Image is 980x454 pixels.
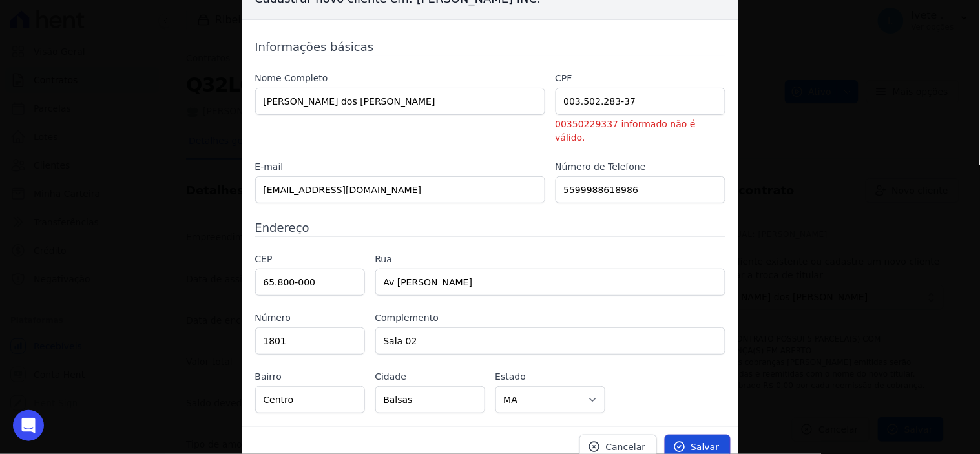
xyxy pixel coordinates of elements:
div: Open Intercom Messenger [13,410,44,441]
label: Cidade [375,370,485,384]
label: CPF [556,72,725,85]
span: Salvar [691,440,720,453]
label: Nome Completo [255,72,545,85]
label: Rua [375,253,725,266]
label: Número [255,311,365,325]
p: 00350229337 informado não é válido. [556,118,725,145]
span: Cancelar [606,440,646,453]
input: 00.000-000 [255,269,365,296]
label: Complemento [375,311,725,325]
h3: Endereço [255,219,725,236]
h3: Informações básicas [255,38,725,56]
label: CEP [255,253,365,266]
label: Número de Telefone [556,160,725,174]
label: Bairro [255,370,365,384]
label: Estado [495,370,605,384]
label: E-mail [255,160,545,174]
